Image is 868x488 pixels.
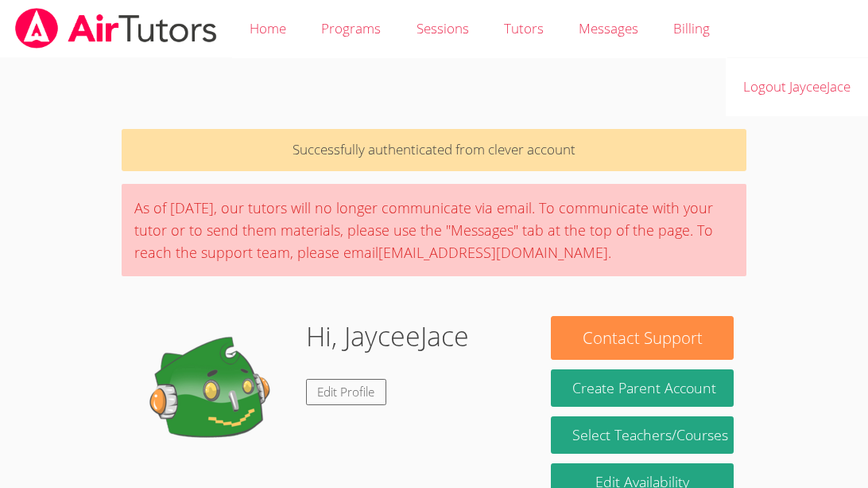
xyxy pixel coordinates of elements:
h1: Hi, JayceeJace [306,316,469,357]
span: Messages [579,19,638,37]
img: default.png [134,316,293,475]
p: Successfully authenticated from clever account [122,129,746,171]
a: Edit Profile [306,379,387,405]
a: Select Teachers/Courses [551,416,734,454]
img: airtutors_banner-c4298cdbf04f3fff15de1276eac7730deb9818008684d7c2e4769d2f7ddbe033.png [14,8,219,49]
button: Contact Support [551,316,734,360]
div: As of [DATE], our tutors will no longer communicate via email. To communicate with your tutor or ... [122,184,746,276]
button: Create Parent Account [551,369,734,407]
a: Logout JayceeJace [726,58,868,116]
